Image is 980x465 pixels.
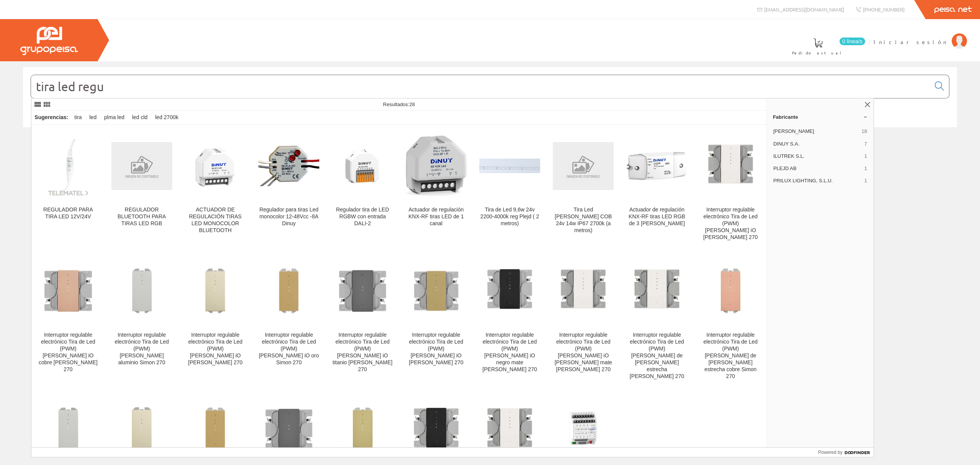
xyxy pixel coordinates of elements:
span: 18 [861,128,867,135]
a: REGULADOR PARA TIRA LED 12V/24V REGULADOR PARA TIRA LED 12V/24V [31,125,105,250]
a: Actuador de regulación KNX-RF tiras LED de 1 canal Actuador de regulación KNX-RF tiras LED de 1 c... [400,125,473,250]
a: Interruptor regulable electrónico Tira de Led (PWM) Simon iO titanio Simon 270 Interruptor regula... [326,251,399,389]
span: 1 [864,153,867,160]
img: Interruptor regulable electrónico Tira de Led (PWM) Simon iO de tecla estrecha oro Simon 270 [185,400,246,460]
a: Interruptor regulable electrónico Tira de Led (PWM) Simon iO oro Simon 270 Interruptor regulable ... [252,251,325,389]
a: REGULADOR BLUETOOTH PARA TIRAS LED RGB REGULADOR BLUETOOTH PARA TIRAS LED RGB [105,125,178,250]
div: Interruptor regulable electrónico Tira de Led (PWM) [PERSON_NAME] de [PERSON_NAME] estrecha cobre... [700,332,761,380]
div: Interruptor regulable electrónico Tira de Led (PWM) [PERSON_NAME] iO [PERSON_NAME] 270 [185,332,246,366]
span: 1 [864,165,867,172]
img: REGULADOR PARA TIRA LED 12V/24V [38,136,98,196]
img: REGULADOR BLUETOOTH PARA TIRAS LED RGB [111,142,172,190]
img: Interruptor regulable electrónico Tira de Led (PWM) Simon iO blanco Simon 270 [700,136,761,196]
a: Interruptor regulable electrónico Tira de Led (PWM) Simon iO cava Simon 270 Interruptor regulable... [179,251,252,389]
img: Interruptor regulable electrónico Tira de Led (PWM) Simon iO blanco mate Simon 270 [553,260,614,321]
a: Fabricante [767,111,874,123]
div: led 2700k [152,111,181,124]
img: Interruptor regulable electrónico Tira de Led (PWM) Simon iO aluminio Simon 270 [111,260,172,321]
img: Interruptor regulable electrónico Tira de Led (PWM) Simon iO de tecla estrecha cobre Simon 270 [700,260,761,321]
a: Powered by [818,448,874,457]
span: Iniciar sesión [874,38,948,46]
a: Interruptor regulable electrónico Tira de Led (PWM) Simon iO negro mate Simon 270 Interruptor reg... [473,251,546,389]
div: REGULADOR BLUETOOTH PARA TIRAS LED RGB [111,206,172,227]
span: [EMAIL_ADDRESS][DOMAIN_NAME] [764,6,844,13]
div: REGULADOR PARA TIRA LED 12V/24V [38,206,98,220]
div: Tira Led [PERSON_NAME] COB 24v 14w IP67 2700k (a metros) [553,206,614,234]
a: Interruptor regulable electrónico Tira de Led (PWM) Simon iO blanco mate Simon 270 Interruptor re... [547,251,620,389]
a: Interruptor regulable electrónico Tira de Led (PWM) Simon iO blanco Simon 270 Interruptor regulab... [694,125,767,250]
a: Regulador tira de LED RGBW con entrada DALI-2 Regulador tira de LED RGBW con entrada DALI-2 [326,125,399,250]
div: Interruptor regulable electrónico Tira de Led (PWM) [PERSON_NAME] de [PERSON_NAME] estrecha [PERS... [626,332,687,380]
img: Tira Led Obregon COB 24v 14w IP67 2700k (a metros) [553,142,614,190]
span: 0 línea/s [840,38,865,45]
div: Actuador de regulación KNX-RF tiras LED de 1 canal [406,206,467,227]
a: Tira Led Obregon COB 24v 14w IP67 2700k (a metros) Tira Led [PERSON_NAME] COB 24v 14w IP67 2700k ... [547,125,620,250]
span: 28 [409,102,415,107]
div: tira [71,111,85,124]
div: Interruptor regulable electrónico Tira de Led (PWM) [PERSON_NAME] aluminio Simon 270 [111,332,172,366]
a: Iniciar sesión [874,32,967,39]
span: [PERSON_NAME] [773,128,859,135]
div: © Grupo Peisa [23,137,957,143]
a: Interruptor regulable electrónico Tira de Led (PWM) Simon iO aluminio Simon 270 Interruptor regul... [105,251,178,389]
div: Interruptor regulable electrónico Tira de Led (PWM) [PERSON_NAME] iO [PERSON_NAME] 270 [406,332,467,366]
img: Interruptor regulable electrónico Tira de Led (PWM) Simon iO de tecla estrecha titanio Simon 270 [258,399,319,460]
span: ILUTREK S.L. [773,153,861,160]
img: Tira de Led 9,6w 24v 2200-4000k reg Plejd ( 2 metros) [479,159,540,173]
img: Interruptor regulable electrónico Tira de Led (PWM) Simon iO oro Simon 270 [258,260,319,321]
img: Regulador para tiras Led monocolor 12-48Vcc -8A Dinuy [258,146,319,186]
span: [PHONE_NUMBER] [863,6,905,13]
img: Interruptor regulable electrónico Tira de Led (PWM) Simon iO de tecla estrecha blanco mate Simon 270 [479,399,540,460]
div: Interruptor regulable electrónico Tira de Led (PWM) [PERSON_NAME] iO [PERSON_NAME] 270 [700,206,761,241]
img: Actuador de 4 canales de conmutación/ persiana y de 4 canales regulación tiras LED RGBW y 12 entrada [553,400,614,460]
div: led cld [129,111,150,124]
div: Regulador para tiras Led monocolor 12-48Vcc -8A Dinuy [258,206,319,227]
img: Interruptor regulable electrónico Tira de Led (PWM) Simon iO cobre Simon 270 [38,260,98,321]
span: Powered by [818,449,842,456]
a: Interruptor regulable electrónico Tira de Led (PWM) Simon iO bronce Simon 270 Interruptor regulab... [400,251,473,389]
img: Interruptor regulable electrónico Tira de Led (PWM) Simon iO bronce Simon 270 [406,260,467,321]
img: Regulador tira de LED RGBW con entrada DALI-2 [332,136,393,196]
span: DINUY S.A. [773,141,861,147]
div: plma led [101,111,127,124]
a: ACTUADOR DE REGULACIÓN TIRAS LED MONOCOLOR BLUETOOTH ACTUADOR DE REGULACIÓN TIRAS LED MONOCOLOR B... [179,125,252,250]
div: Tira de Led 9,6w 24v 2200-4000k reg Plejd ( 2 metros) [479,206,540,227]
img: Actuador de regulación KNX-RF tiras LED RGB de 3 canales [626,136,687,196]
img: Interruptor regulable electrónico Tira de Led (PWM) Simon iO de tecla estrecha negro mate Simon 270 [406,399,467,460]
div: Interruptor regulable electrónico Tira de Led (PWM) [PERSON_NAME] iO titanio [PERSON_NAME] 270 [332,332,393,373]
div: ACTUADOR DE REGULACIÓN TIRAS LED MONOCOLOR BLUETOOTH [185,206,246,234]
img: Interruptor regulable electrónico Tira de Led (PWM) Simon iO de tecla estrecha blanco Simon 270 [626,260,687,321]
img: Interruptor regulable electrónico Tira de Led (PWM) Simon iO cava Simon 270 [185,260,246,321]
div: Interruptor regulable electrónico Tira de Led (PWM) [PERSON_NAME] iO oro Simon 270 [258,332,319,366]
img: Grupo Peisa [20,27,78,55]
img: Interruptor regulable electrónico Tira de Led (PWM) Simon iO de tecla estrecha bronce Simon 270 [332,400,393,460]
img: ACTUADOR DE REGULACIÓN TIRAS LED MONOCOLOR BLUETOOTH [185,141,246,192]
span: PLEJD AB [773,165,861,172]
span: Resultados: [383,102,415,107]
span: Pedido actual [792,49,844,57]
a: Interruptor regulable electrónico Tira de Led (PWM) Simon iO cobre Simon 270 Interruptor regulabl... [31,251,105,389]
div: led [87,111,100,124]
div: Interruptor regulable electrónico Tira de Led (PWM) [PERSON_NAME] iO negro mate [PERSON_NAME] 270 [479,332,540,373]
img: Actuador de regulación KNX-RF tiras LED de 1 canal [406,136,467,196]
img: Interruptor regulable electrónico Tira de Led (PWM) Simon iO titanio Simon 270 [332,260,393,321]
a: Regulador para tiras Led monocolor 12-48Vcc -8A Dinuy Regulador para tiras Led monocolor 12-48Vcc... [252,125,325,250]
span: 7 [864,141,867,147]
a: Actuador de regulación KNX-RF tiras LED RGB de 3 canales Actuador de regulación KNX-RF tiras LED ... [620,125,693,250]
div: Regulador tira de LED RGBW con entrada DALI-2 [332,206,393,227]
a: Interruptor regulable electrónico Tira de Led (PWM) Simon iO de tecla estrecha blanco Simon 270 I... [620,251,693,389]
input: Buscar... [31,75,930,98]
span: 1 [864,177,867,184]
span: PRILUX LIGHTING, S.L.U. [773,177,861,184]
div: Actuador de regulación KNX-RF tiras LED RGB de 3 [PERSON_NAME] [626,206,687,227]
a: Tira de Led 9,6w 24v 2200-4000k reg Plejd ( 2 metros) Tira de Led 9,6w 24v 2200-4000k reg Plejd (... [473,125,546,250]
div: Sugerencias: [31,112,70,123]
img: Interruptor regulable electrónico Tira de Led (PWM) Simon iO de tecla estrecha cava Simon 270 [111,399,172,460]
div: Interruptor regulable electrónico Tira de Led (PWM) [PERSON_NAME] iO [PERSON_NAME] mate [PERSON_N... [553,332,614,373]
div: Interruptor regulable electrónico Tira de Led (PWM) [PERSON_NAME] iO cobre [PERSON_NAME] 270 [38,332,98,373]
img: Interruptor regulable electrónico Tira de Led (PWM) Simon iO negro mate Simon 270 [479,260,540,321]
a: Interruptor regulable electrónico Tira de Led (PWM) Simon iO de tecla estrecha cobre Simon 270 In... [694,251,767,389]
img: Interruptor regulable electrónico Tira de Led (PWM) Simon iO de tecla estrecha aluminio Simon 270 [38,400,98,460]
